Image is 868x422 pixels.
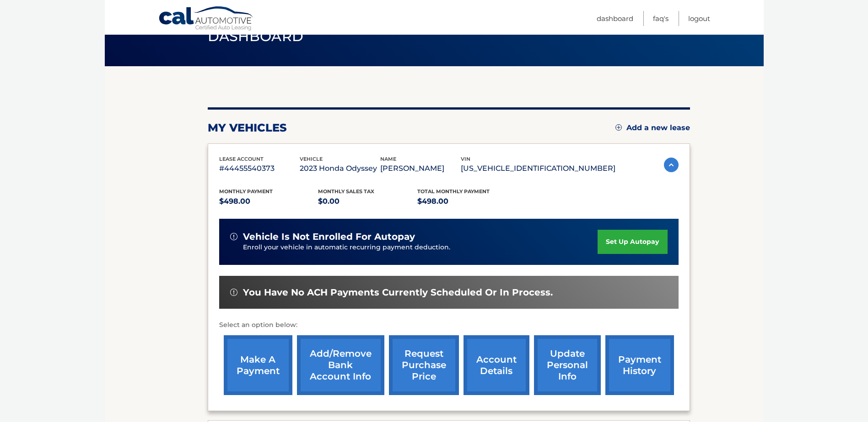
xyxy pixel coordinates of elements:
img: add.svg [615,124,622,131]
p: 2023 Honda Odyssey [300,162,380,175]
img: alert-white.svg [230,233,237,240]
span: name [380,156,396,162]
p: $498.00 [219,195,318,208]
span: vehicle [300,156,323,162]
span: Dashboard [208,28,304,45]
a: payment history [605,335,674,395]
a: Cal Automotive [158,6,254,32]
a: Logout [688,11,710,26]
span: lease account [219,156,264,162]
img: accordion-active.svg [664,158,679,172]
a: set up autopay [598,230,667,254]
a: make a payment [224,335,292,395]
span: Monthly sales Tax [318,188,374,195]
a: update personal info [534,335,601,395]
span: Monthly Payment [219,188,273,195]
span: Total Monthly Payment [417,188,490,195]
p: [US_VEHICLE_IDENTIFICATION_NUMBER] [461,162,615,175]
a: Add/Remove bank account info [297,335,384,395]
span: vehicle is not enrolled for autopay [243,231,415,243]
p: Enroll your vehicle in automatic recurring payment deduction. [243,243,598,253]
img: alert-white.svg [230,289,237,296]
p: [PERSON_NAME] [380,162,461,175]
h2: my vehicles [208,121,287,135]
p: #44455540373 [219,162,300,175]
span: vin [461,156,470,162]
a: Add a new lease [615,123,690,132]
a: Dashboard [597,11,633,26]
a: request purchase price [389,335,459,395]
p: $0.00 [318,195,417,208]
a: FAQ's [653,11,669,26]
p: $498.00 [417,195,517,208]
p: Select an option below: [219,320,679,331]
span: You have no ACH payments currently scheduled or in process. [243,287,553,298]
a: account details [464,335,529,395]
